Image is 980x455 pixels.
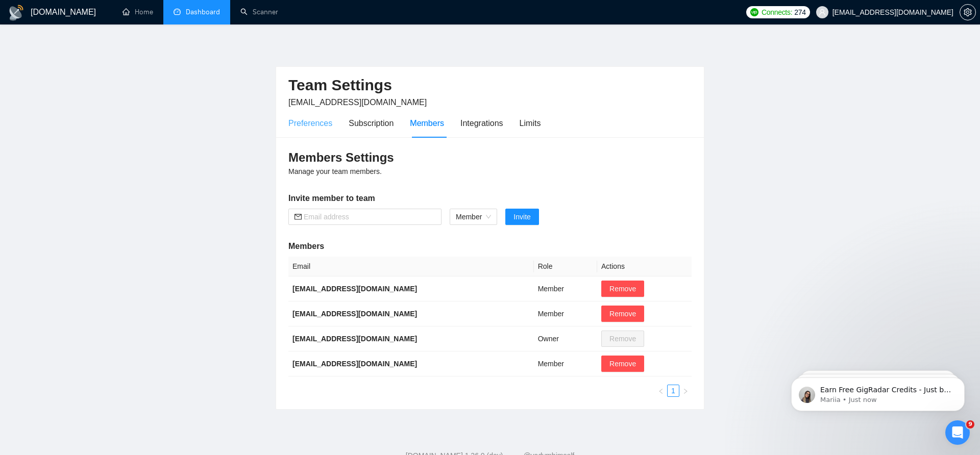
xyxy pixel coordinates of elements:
[960,4,976,20] button: setting
[534,276,597,301] td: Member
[505,209,538,225] button: Invite
[174,8,220,16] a: dashboardDashboard
[609,358,636,369] span: Remove
[679,385,692,397] button: right
[682,388,689,394] span: right
[667,385,679,397] li: 1
[288,149,692,166] h3: Members Settings
[601,281,644,297] button: Remove
[945,420,970,445] iframe: Intercom live chat
[960,8,976,16] a: setting
[292,285,417,293] b: [EMAIL_ADDRESS][DOMAIN_NAME]
[122,8,153,16] a: homeHome
[794,7,805,18] span: 274
[776,356,980,427] iframe: Intercom notifications message
[295,213,302,220] span: mail
[609,308,636,319] span: Remove
[288,192,692,205] h5: Invite member to team
[288,240,692,252] h5: Members
[410,117,444,130] div: Members
[304,211,435,222] input: Email address
[288,98,427,107] span: [EMAIL_ADDRESS][DOMAIN_NAME]
[288,257,534,276] th: Email
[288,117,332,130] div: Preferences
[655,385,667,397] button: left
[668,385,679,396] a: 1
[349,117,394,130] div: Subscription
[679,385,692,397] li: Next Page
[292,335,417,343] b: [EMAIL_ADDRESS][DOMAIN_NAME]
[292,310,417,318] b: [EMAIL_ADDRESS][DOMAIN_NAME]
[456,209,491,224] span: Member
[520,117,541,130] div: Limits
[534,301,597,326] td: Member
[288,167,382,175] span: Manage your team members.
[750,8,758,16] img: upwork-logo.png
[762,7,792,18] span: Connects:
[534,351,597,376] td: Member
[240,8,278,16] a: searchScanner
[601,306,644,322] button: Remove
[597,257,692,276] th: Actions
[534,326,597,351] td: Owner
[609,283,636,294] span: Remove
[534,257,597,276] th: Role
[658,388,664,394] span: left
[292,360,417,368] b: [EMAIL_ADDRESS][DOMAIN_NAME]
[460,117,503,130] div: Integrations
[655,385,667,397] li: Previous Page
[513,211,530,222] span: Invite
[8,5,24,21] img: logo
[966,420,974,428] span: 9
[601,356,644,372] button: Remove
[288,75,692,96] h2: Team Settings
[819,9,826,16] span: user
